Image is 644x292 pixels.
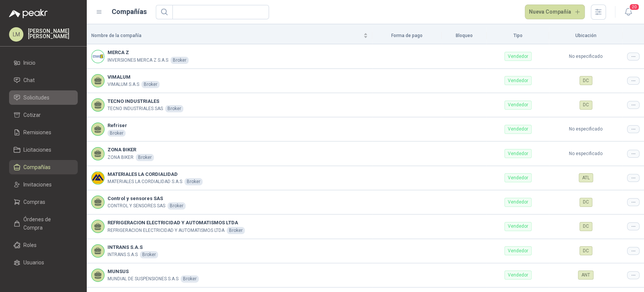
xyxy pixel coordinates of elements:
b: Refriser [108,122,127,129]
b: VIMALUM [108,73,160,81]
a: Licitaciones [9,143,78,157]
p: MUNDIAL DE SUSPENSIONES S.A.S [108,275,178,283]
img: Logo peakr [9,9,48,18]
div: Vendedor [504,198,532,207]
th: Forma de pago [372,27,442,44]
div: Broker [140,251,158,258]
div: DC [579,222,592,231]
div: DC [579,246,592,255]
p: INTRANS S.A.S [108,251,138,258]
div: Broker [136,154,154,161]
div: DC [579,101,592,110]
p: CONTROL Y SENSORES SAS [108,202,165,210]
span: 20 [629,3,639,11]
p: No especificado [553,150,618,157]
button: Nueva Compañía [525,5,585,20]
a: Cotizar [9,108,78,122]
p: No especificado [553,126,618,133]
span: Invitaciones [23,180,52,189]
span: Nombre de la compañía [91,32,362,39]
a: Solicitudes [9,90,78,105]
th: Tipo [487,27,549,44]
a: Órdenes de Compra [9,212,78,235]
div: Vendedor [504,173,532,182]
a: Chat [9,73,78,87]
span: Compañías [23,163,51,171]
span: Solicitudes [23,93,49,102]
b: REFRIGERACION ELECTRICIDAD Y AUTOMATISMOS LTDA [108,219,245,227]
div: ATL [579,173,593,182]
h1: Compañías [112,6,147,17]
div: Broker [165,105,183,112]
p: INVERSIONES MERCA Z S.A.S [108,57,168,64]
div: Vendedor [504,222,532,231]
div: Vendedor [504,149,532,158]
b: INTRANS S.A.S [108,244,158,251]
a: Inicio [9,56,78,70]
b: MATERIALES LA CORDIALIDAD [108,171,203,178]
p: [PERSON_NAME] [PERSON_NAME] [28,28,78,39]
div: DC [579,198,592,207]
span: Remisiones [23,128,51,137]
p: REFRIGERACION ELECTRICIDAD Y AUTOMATISMOS LTDA [108,227,224,234]
b: Control y sensores SAS [108,195,186,202]
div: Vendedor [504,246,532,255]
span: Cotizar [23,111,41,119]
span: Licitaciones [23,146,51,154]
b: ZONA BIKER [108,146,154,154]
div: Vendedor [504,52,532,61]
b: TECNO INDUSTRIALES [108,98,183,105]
th: Nombre de la compañía [87,27,372,44]
div: DC [579,76,592,85]
div: Broker [181,275,199,283]
p: VIMALUM S.A.S [108,81,139,88]
p: No especificado [553,53,618,60]
a: Categorías [9,273,78,287]
a: Roles [9,238,78,252]
a: Compras [9,195,78,209]
div: Broker [108,130,126,137]
div: Broker [227,227,245,234]
th: Bloqueo [442,27,487,44]
div: Broker [168,202,186,210]
span: Compras [23,198,45,206]
div: ANT [578,270,593,280]
span: Usuarios [23,258,44,267]
div: Vendedor [504,125,532,134]
img: Company Logo [92,172,104,184]
span: Chat [23,76,35,84]
b: MERCA Z [108,49,189,56]
div: Broker [171,57,189,64]
div: Vendedor [504,76,532,85]
span: Roles [23,241,37,249]
b: MUNSUS [108,268,199,275]
p: MATERIALES LA CORDIALIDAD S.A.S [108,178,182,185]
p: ZONA BIKER [108,154,134,161]
div: Vendedor [504,270,532,280]
button: 20 [621,5,635,19]
th: Ubicación [549,27,622,44]
div: Broker [141,81,160,88]
p: TECNO INDUSTRIALES SAS [108,105,163,112]
a: Compañías [9,160,78,174]
span: Inicio [23,59,35,67]
div: Vendedor [504,101,532,110]
a: Remisiones [9,125,78,140]
span: Órdenes de Compra [23,215,71,232]
div: LM [9,27,23,42]
div: Broker [184,178,203,185]
a: Usuarios [9,255,78,270]
img: Company Logo [92,50,104,63]
a: Invitaciones [9,177,78,192]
